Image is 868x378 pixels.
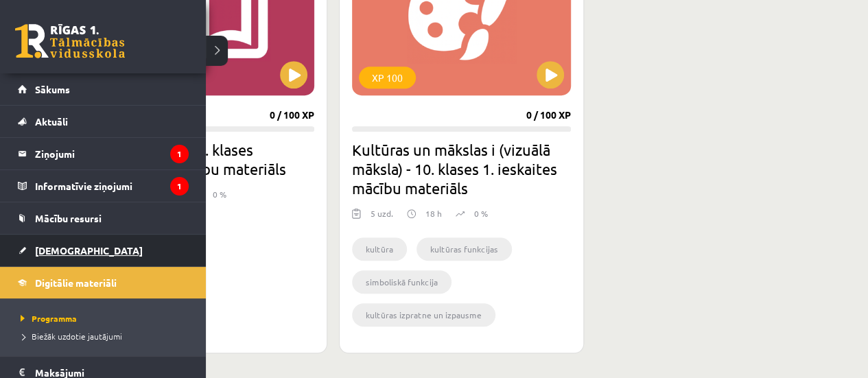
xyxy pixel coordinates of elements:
[474,207,488,220] p: 0 %
[17,313,77,324] span: Programma
[35,212,102,224] span: Mācību resursi
[417,237,512,261] li: kultūras funkcijas
[35,170,189,202] legend: Informatīvie ziņojumi
[18,202,189,234] a: Mācību resursi
[18,267,189,298] a: Digitālie materiāli
[35,83,70,95] span: Sākums
[371,207,393,228] div: 5 uzd.
[17,330,192,342] a: Biežāk uzdotie jautājumi
[352,237,407,261] li: kultūra
[35,276,117,289] span: Digitālie materiāli
[18,170,189,202] a: Informatīvie ziņojumi1
[35,244,143,257] span: [DEMOGRAPHIC_DATA]
[352,270,451,294] li: simboliskā funkcija
[18,235,189,266] a: [DEMOGRAPHIC_DATA]
[352,303,495,327] li: kultūras izpratne un izpausme
[17,331,122,342] span: Biežāk uzdotie jautājumi
[170,177,189,196] i: 1
[18,106,189,137] a: Aktuāli
[170,145,189,163] i: 1
[359,67,416,88] div: XP 100
[35,115,68,128] span: Aktuāli
[35,138,189,169] legend: Ziņojumi
[425,207,442,220] p: 18 h
[15,24,125,58] a: Rīgas 1. Tālmācības vidusskola
[352,140,571,198] h2: Kultūras un mākslas i (vizuālā māksla) - 10. klases 1. ieskaites mācību materiāls
[18,73,189,105] a: Sākums
[213,188,226,200] p: 0 %
[18,138,189,169] a: Ziņojumi1
[17,312,192,324] a: Programma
